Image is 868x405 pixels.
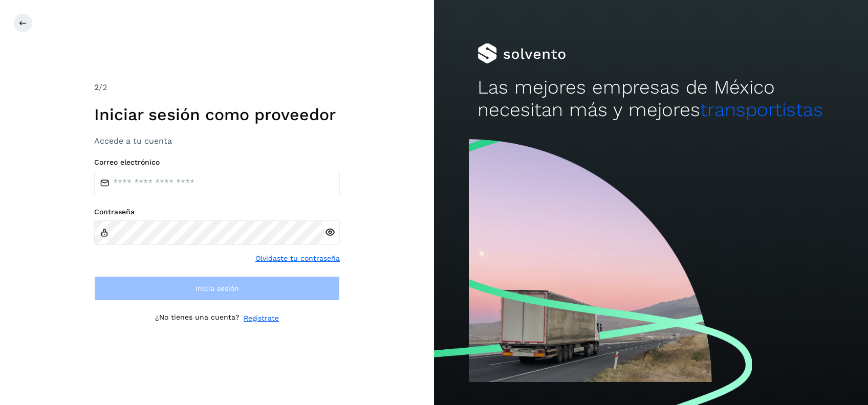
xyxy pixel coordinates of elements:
a: Olvidaste tu contraseña [255,253,340,264]
span: Inicia sesión [196,285,239,292]
label: Contraseña [94,208,340,216]
p: ¿No tienes una cuenta? [155,313,240,324]
span: 2 [94,82,99,92]
h2: Las mejores empresas de México necesitan más y mejores [478,76,824,122]
h3: Accede a tu cuenta [94,136,340,146]
label: Correo electrónico [94,158,340,167]
h1: Iniciar sesión como proveedor [94,105,340,124]
button: Inicia sesión [94,276,340,301]
a: Regístrate [244,313,279,324]
span: transportistas [700,99,823,121]
div: /2 [94,81,340,94]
